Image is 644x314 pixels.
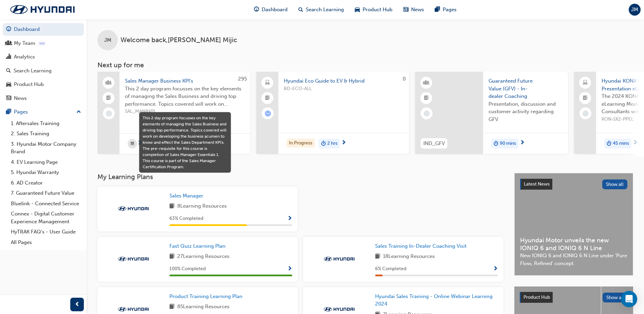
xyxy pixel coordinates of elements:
[603,293,628,302] button: Show all
[14,39,35,47] div: My Team
[125,77,245,85] span: Sales Manager Business KPI's
[403,76,406,82] span: 0
[3,65,84,77] a: Search Learning
[8,227,84,237] a: HyTRAK FAQ's - User Guide
[169,215,203,223] span: 63 % Completed
[8,237,84,248] a: All Pages
[8,157,84,168] a: 4. EV Learning Page
[3,106,84,118] button: Pages
[14,94,27,102] div: News
[104,36,111,44] span: JM
[8,209,84,227] a: Connex - Digital Customer Experience Management
[121,36,237,44] span: Welcome back , [PERSON_NAME] Mijic
[489,77,563,100] span: Guaranteed Future Value (GFV) - In-dealer Coaching
[115,256,152,262] img: Trak
[254,5,259,14] span: guage-icon
[238,76,247,82] span: 295
[293,3,349,17] a: search-iconSearch Learning
[524,181,550,187] span: Latest News
[6,54,11,60] span: chart-icon
[403,5,408,14] span: news-icon
[143,115,227,170] div: This 2 day program focusses on the key elements of managing the Sales Business and driving top pe...
[341,140,346,146] span: next-icon
[8,118,84,129] a: 1. Aftersales Training
[97,72,250,154] a: 295Sales Manager Business KPI'sThis 2 day program focusses on the key elements of managing the Sa...
[8,188,84,198] a: 7. Guaranteed Future Value
[583,94,588,103] span: booktick-icon
[424,94,429,103] span: booktick-icon
[633,140,638,146] span: next-icon
[494,139,498,148] span: duration-icon
[169,293,242,299] span: Product Training Learning Plan
[383,252,435,261] span: 18 Learning Resources
[613,140,629,147] span: 45 mins
[375,242,469,250] a: Sales Training In-Dealer Coaching Visit
[284,77,404,85] span: Hyundai Eco Guide to EV & Hybrid
[327,140,337,147] span: 2 hrs
[177,202,227,211] span: 8 Learning Resources
[3,2,81,17] img: Trak
[3,78,84,91] a: Product Hub
[411,6,424,14] span: News
[284,85,404,93] span: BD-ECO-ALL
[493,266,498,272] span: Show Progress
[443,6,457,14] span: Pages
[523,294,550,300] span: Product Hub
[87,61,644,69] h3: Next up for me
[424,78,429,87] span: learningResourceType_INSTRUCTOR_LED-icon
[106,78,111,87] span: people-icon
[6,68,11,74] span: search-icon
[75,300,80,309] span: prev-icon
[169,252,174,261] span: book-icon
[115,306,152,313] img: Trak
[3,92,84,105] a: News
[265,78,270,87] span: laptop-icon
[631,6,638,14] span: JM
[8,139,84,157] a: 3. Hyundai Motor Company Brand
[76,108,81,117] span: up-icon
[8,178,84,188] a: 6. AD Creator
[355,5,360,14] span: car-icon
[125,85,245,108] span: This 2 day program focusses on the key elements of managing the Sales Business and driving top pe...
[320,256,358,262] img: Trak
[287,265,292,273] button: Show Progress
[629,4,641,16] button: JM
[287,216,292,222] span: Show Progress
[6,40,11,47] span: people-icon
[6,109,11,115] span: pages-icon
[514,173,633,276] a: Latest NewsShow allHyundai Motor unveils the new IONIQ 6 and IONIQ 6 N LineNew IONIQ 6 and IONIQ ...
[375,293,498,308] a: Hyundai Sales Training - Online Webinar Learning 2024
[320,306,358,313] img: Trak
[169,193,203,199] span: Sales Manager
[6,95,11,102] span: news-icon
[375,252,380,261] span: book-icon
[125,108,245,116] span: SAL_MANBKPI
[520,140,525,146] span: next-icon
[287,214,292,223] button: Show Progress
[137,140,142,146] span: next-icon
[169,202,174,211] span: book-icon
[306,6,344,14] span: Search Learning
[169,293,245,300] a: Product Training Learning Plan
[131,140,134,148] span: calendar-icon
[298,5,303,14] span: search-icon
[14,67,52,75] div: Search Learning
[8,198,84,209] a: Bluelink - Connected Service
[493,265,498,273] button: Show Progress
[424,110,430,117] span: learningRecordVerb_NONE-icon
[415,72,568,154] a: IND_GFVGuaranteed Future Value (GFV) - In-dealer CoachingPresentation, discussion and customer ac...
[583,78,588,87] span: laptop-icon
[3,51,84,63] a: Analytics
[520,179,627,190] a: Latest NewsShow all
[349,3,398,17] a: car-iconProduct Hub
[520,292,628,303] a: Product HubShow all
[435,5,440,14] span: pages-icon
[398,3,429,17] a: news-iconNews
[97,173,503,181] h3: My Learning Plans
[115,205,152,212] img: Trak
[177,252,229,261] span: 27 Learning Resources
[177,303,229,311] span: 85 Learning Resources
[287,266,292,272] span: Show Progress
[429,3,462,17] a: pages-iconPages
